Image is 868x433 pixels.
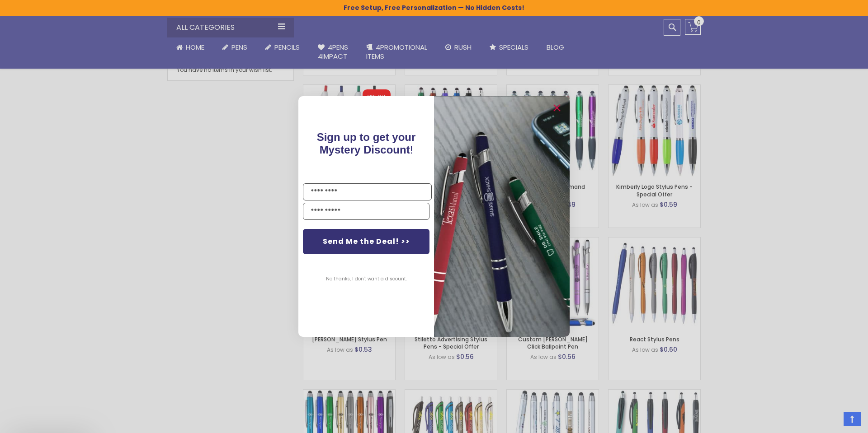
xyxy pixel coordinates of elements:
button: Close dialog [550,101,564,115]
button: Send Me the Deal! >> [303,229,429,254]
img: pop-up-image [434,96,570,337]
span: Sign up to get your Mystery Discount [317,131,416,156]
button: No thanks, I don't want a discount. [321,268,411,290]
span: ! [317,131,416,156]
